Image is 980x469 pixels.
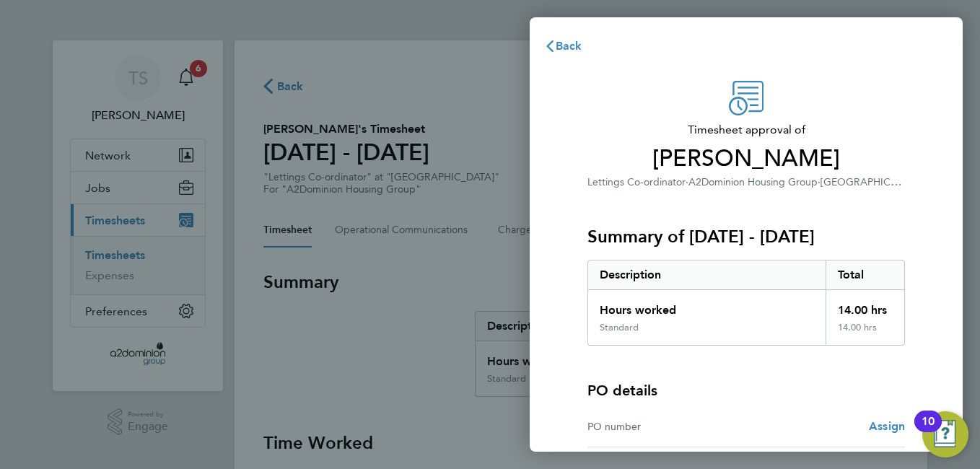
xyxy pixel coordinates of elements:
span: A2Dominion Housing Group [688,176,818,188]
span: Back [556,39,582,53]
div: 14.00 hrs [826,290,905,322]
div: 10 [922,421,935,440]
div: Description [588,260,826,289]
span: · [818,176,821,188]
span: · [686,176,688,188]
span: [PERSON_NAME] [587,144,905,173]
div: Standard [600,322,639,333]
span: Timesheet approval of [587,121,905,139]
a: Assign [869,418,905,435]
button: Back [530,32,597,61]
h4: PO details [587,380,657,400]
span: [GEOGRAPHIC_DATA] [821,175,924,188]
div: Summary of 22 - 28 Sep 2025 [587,260,905,346]
span: Assign [869,419,905,433]
div: Total [826,260,905,289]
button: Open Resource Center, 10 new notifications [922,411,968,457]
h3: Summary of [DATE] - [DATE] [587,225,905,248]
div: 14.00 hrs [826,322,905,345]
div: PO number [587,418,746,435]
div: Hours worked [588,290,826,322]
span: Lettings Co-ordinator [587,176,686,188]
